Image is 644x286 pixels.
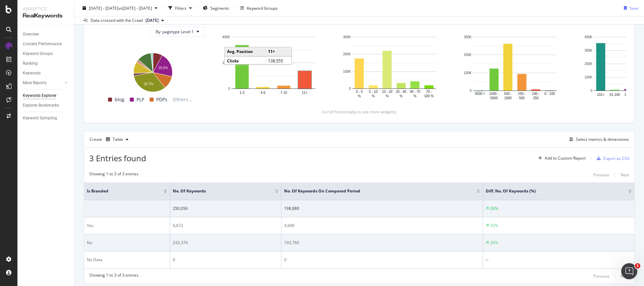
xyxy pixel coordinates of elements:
svg: A chart. [221,34,326,99]
div: Keywords Explorer [23,92,56,99]
div: 193,760 [284,240,480,246]
div: Select metrics & dimensions [576,136,629,142]
text: 100K [343,70,351,73]
text: 16-50 [624,93,633,97]
span: PLP [137,96,144,104]
text: 0 - 100 [544,92,555,96]
button: Filters [166,3,195,13]
text: 400K [585,35,593,39]
svg: A chart. [342,34,446,99]
div: Overview [23,31,39,38]
div: Ranking [23,60,38,67]
text: % [372,94,375,98]
text: 100 % [424,94,434,98]
text: 1-3 [239,91,245,95]
text: 0 - 5 [356,90,363,94]
span: Diff. No. of Keywords (%) [486,188,618,194]
span: [DATE] - [DATE] [89,5,118,11]
div: 26% [490,206,498,212]
text: 100K [464,71,472,75]
div: Yes [87,223,167,229]
a: Content Performance [23,41,69,48]
span: Segments [210,5,229,11]
button: Next [621,272,629,280]
a: Keyword Sampling [23,115,69,122]
div: 198,880 [284,206,480,212]
text: 101+ [597,93,605,97]
a: More Reports [23,79,63,87]
a: Ranking [23,60,69,67]
div: Keywords [23,70,41,77]
button: By: pagetype Level 1 [150,26,205,37]
text: 5 - 10 [369,90,378,94]
div: Keyword Groups [247,5,278,11]
div: Showing 1 to 3 of 3 entries [89,171,139,179]
a: Keywords Explorer [23,92,69,99]
div: Previous [593,273,609,279]
span: blog [115,96,124,104]
text: 0 [470,89,472,93]
div: No Data [87,257,167,263]
text: 5000 + [475,92,485,96]
text: % [358,94,361,98]
div: 35% [490,223,498,229]
div: 26% [490,240,498,246]
div: Showing 1 to 3 of 3 entries [89,272,139,280]
text: 32.7% [144,82,153,86]
text: 200K [222,61,230,65]
div: 6,672 [173,223,278,229]
text: % [386,94,389,98]
div: Explorer Bookmarks [23,102,59,109]
a: Explorer Bookmarks [23,102,69,109]
div: 243,370 [173,240,278,246]
div: Previous [593,172,609,178]
text: 250 - [518,92,526,96]
div: (scroll horizontally to see more widgets) [92,109,626,115]
text: 20 - 40 [396,90,407,94]
button: Previous [593,171,609,179]
svg: A chart. [463,34,567,101]
button: Save [621,3,639,13]
div: RealKeywords [23,12,69,20]
a: Overview [23,31,69,38]
text: 100 - [532,92,540,96]
text: 40 - 70 [410,90,421,94]
div: 4,940 [284,223,480,229]
text: 400K [222,35,230,39]
span: Others... [170,96,195,104]
iframe: Intercom live chat [621,263,637,279]
text: 5000 [490,96,498,100]
div: Save [630,5,639,11]
a: Keywords [23,70,69,77]
button: Export as CSV [594,153,629,164]
div: Keyword Sampling [23,115,57,122]
span: 2025 Aug. 31st [146,17,159,23]
div: Table [113,137,123,141]
span: PDPs [156,96,167,104]
button: Select metrics & dimensions [567,135,629,144]
div: 250,056 [173,206,278,212]
span: 3 Entries found [89,153,146,164]
a: Keyword Groups [23,50,69,57]
svg: A chart. [100,50,205,93]
button: [DATE] - [DATE]vs[DATE] - [DATE] [80,3,160,13]
button: [DATE] [143,16,167,24]
text: 11+ [302,91,308,95]
div: 0 [173,257,278,263]
text: 200K [464,53,472,57]
div: More Reports [23,79,47,87]
text: 7-10 [280,91,287,95]
div: Content Performance [23,41,62,48]
div: Analytics [23,5,69,12]
text: 20.5% [158,66,168,70]
text: 100K [585,75,593,79]
span: No. of Keywords [173,188,265,194]
text: 500 - [504,92,512,96]
text: % [399,94,402,98]
text: 200K [343,53,351,56]
div: Filters [175,5,186,11]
